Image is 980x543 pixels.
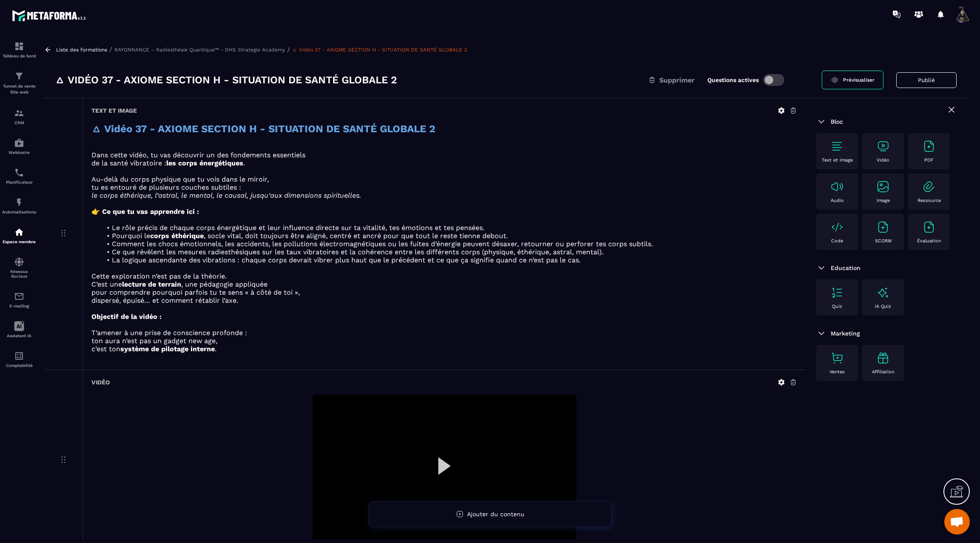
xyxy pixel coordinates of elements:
span: . [243,159,245,167]
label: Questions actives [707,77,759,83]
div: Ouvrir le chat [944,509,970,534]
span: / [287,45,290,54]
strong: 🜂 Vidéo 37 - AXIOME SECTION H - SITUATION DE SANTÉ GLOBALE 2 [91,123,435,135]
span: Le rôle précis de chaque corps énergétique et leur influence directe sur ta vitalité, tes émotion... [112,224,484,232]
em: le corps éthérique, l’astral, le mental, le causal, jusqu’aux dimensions spirituelles. [91,191,361,199]
img: text-image no-wra [876,220,890,234]
p: Ressource [917,198,941,203]
a: accountantaccountantComptabilité [2,344,36,374]
span: tu es entouré de plusieurs couches subtiles : [91,183,241,191]
p: Assistant IA [2,333,36,338]
img: logo [12,8,88,23]
h6: Text et image [91,107,137,114]
img: text-image no-wra [922,180,936,193]
h3: 🜂 Vidéo 37 - AXIOME SECTION H - SITUATION DE SANTÉ GLOBALE 2 [55,73,397,87]
p: Planificateur [2,180,36,185]
span: Marketing [831,330,860,337]
img: text-image no-wra [830,220,844,234]
a: emailemailE-mailing [2,285,36,315]
a: automationsautomationsWebinaire [2,131,36,161]
img: text-image [876,351,890,365]
span: Education [831,264,860,271]
p: Vidéo [877,157,889,163]
p: PDF [924,157,934,163]
strong: les corps énergétiques [166,159,243,167]
a: schedulerschedulerPlanificateur [2,161,36,191]
strong: 👉 Ce que tu vas apprendre ici : [91,208,199,216]
img: text-image no-wra [830,286,844,299]
p: Tunnel de vente Site web [2,83,36,95]
span: Ce que révèlent les mesures radiesthésiques sur les taux vibratoires et la cohérence entre les di... [112,248,604,256]
span: Comment les chocs émotionnels, les accidents, les pollutions électromagnétiques ou les fuites d’é... [112,240,653,248]
p: Affiliation [872,369,895,375]
span: c’est ton [91,345,120,353]
span: Supprimer [659,76,695,84]
img: accountant [14,351,24,361]
a: RAYONNANCE – Radiesthésie Quantique™ - DHS Strategie Academy [114,47,285,53]
p: CRM [2,120,36,125]
p: Code [831,238,843,244]
span: T’amener à une prise de conscience profonde : [91,329,247,337]
span: Dans cette vidéo, tu vas découvrir un des fondements essentiels [91,151,305,159]
img: arrow-down [816,117,826,127]
a: 🜂 Vidéo 37 - AXIOME SECTION H - SITUATION DE SANTÉ GLOBALE 2 [292,47,467,53]
a: formationformationTableau de bord [2,35,36,65]
span: Au-delà du corps physique que tu vois dans le miroir, [91,175,269,183]
strong: Objectif de la vidéo : [91,313,162,321]
img: automations [14,197,24,208]
a: social-networksocial-networkRéseaux Sociaux [2,250,36,285]
a: Prévisualiser [822,71,883,89]
a: automationsautomationsEspace membre [2,221,36,250]
strong: lecture de terrain [122,280,181,288]
p: Espace membre [2,239,36,244]
span: Prévisualiser [843,77,875,83]
span: ton aura n’est pas un gadget new age, [91,337,217,345]
p: Ventes [829,369,845,375]
img: text-image no-wra [876,139,890,153]
p: Automatisations [2,210,36,214]
p: SCORM [875,238,892,244]
span: La logique ascendante des vibrations : chaque corps devrait vibrer plus haut que le précédent et ... [112,256,581,264]
p: Webinaire [2,150,36,155]
a: formationformationTunnel de vente Site web [2,65,36,102]
span: Bloc [831,118,843,125]
img: text-image no-wra [830,180,844,193]
span: Ajouter du contenu [467,511,524,517]
img: arrow-down [816,328,826,338]
img: scheduler [14,168,24,178]
img: text-image [876,286,890,299]
img: text-image no-wra [876,180,890,193]
span: . [215,345,217,353]
strong: corps éthérique [150,232,204,240]
p: Image [877,198,890,203]
img: automations [14,138,24,148]
img: text-image no-wra [922,139,936,153]
span: Cette exploration n’est pas de la théorie. [91,272,227,280]
p: IA Quiz [875,304,891,309]
strong: système de pilotage interne [120,345,215,353]
a: formationformationCRM [2,102,36,131]
h6: Vidéo [91,379,110,386]
p: Comptabilité [2,363,36,368]
span: de la santé vibratoire : [91,159,166,167]
p: Audio [831,198,844,203]
img: social-network [14,257,24,267]
img: text-image no-wra [922,220,936,234]
span: , socle vital, doit toujours être aligné, centré et ancré pour que tout le reste tienne debout. [204,232,508,240]
p: Tableau de bord [2,54,36,58]
p: Text et image [822,157,853,163]
img: formation [14,41,24,51]
span: / [109,45,112,54]
span: Pourquoi le [112,232,150,240]
button: Publié [896,72,957,88]
img: formation [14,108,24,118]
span: C’est une [91,280,122,288]
p: Réseaux Sociaux [2,269,36,279]
img: arrow-down [816,263,826,273]
span: , une pédagogie appliquée [181,280,268,288]
img: automations [14,227,24,237]
a: Liste des formations [56,47,107,53]
a: automationsautomationsAutomatisations [2,191,36,221]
